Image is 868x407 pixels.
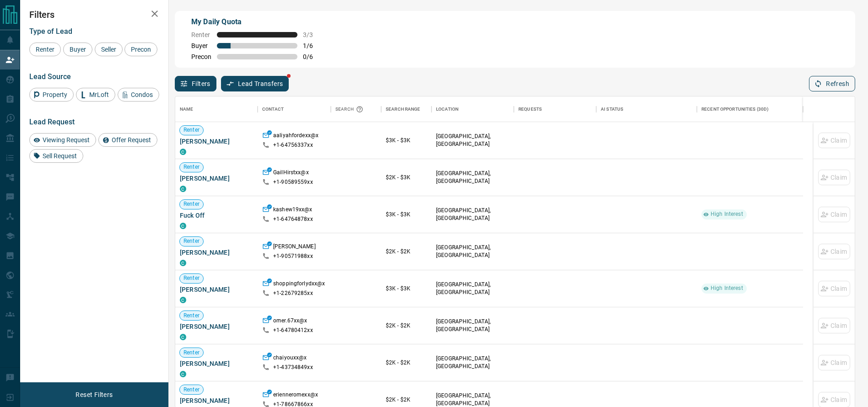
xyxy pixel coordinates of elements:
[514,96,596,122] div: Requests
[431,96,514,122] div: Location
[29,88,74,102] div: Property
[809,76,855,91] button: Refresh
[262,96,284,122] div: Contact
[180,285,253,294] span: [PERSON_NAME]
[386,173,427,182] p: $2K - $3K
[180,297,186,303] div: condos.ca
[273,243,316,252] p: [PERSON_NAME]
[191,16,323,27] p: My Daily Quota
[697,96,803,122] div: Recent Opportunities (30d)
[86,91,112,98] span: MrLoft
[335,96,366,122] div: Search
[436,170,509,185] p: [GEOGRAPHIC_DATA], [GEOGRAPHIC_DATA]
[175,96,258,122] div: Name
[273,252,313,260] p: +1- 90571988xx
[386,247,427,256] p: $2K - $2K
[273,141,313,149] p: +1- 64756337xx
[436,244,509,259] p: [GEOGRAPHIC_DATA], [GEOGRAPHIC_DATA]
[191,42,211,49] span: Buyer
[273,169,309,178] p: GailHirstxx@x
[29,9,159,20] h2: Filters
[436,207,509,222] p: [GEOGRAPHIC_DATA], [GEOGRAPHIC_DATA]
[386,284,427,293] p: $3K - $3K
[273,327,313,334] p: +1- 64780412xx
[180,163,203,171] span: Renter
[180,237,203,245] span: Renter
[273,391,318,401] p: erienneromexx@x
[180,126,203,134] span: Renter
[386,136,427,145] p: $3K - $3K
[29,43,61,56] div: Renter
[180,96,194,122] div: Name
[118,88,159,102] div: Condos
[386,321,427,330] p: $2K - $2K
[436,355,509,370] p: [GEOGRAPHIC_DATA], [GEOGRAPHIC_DATA]
[175,76,216,91] button: Filters
[180,396,253,405] span: [PERSON_NAME]
[70,387,119,402] button: Reset Filters
[386,396,427,404] p: $2K - $2K
[180,334,186,340] div: condos.ca
[63,43,92,56] div: Buyer
[128,91,156,98] span: Condos
[32,46,58,53] span: Renter
[29,72,71,81] span: Lead Source
[29,27,72,36] span: Type of Lead
[98,46,119,53] span: Seller
[39,91,70,98] span: Property
[180,211,253,220] span: Fuck Off
[273,206,313,215] p: kashew19xx@x
[273,289,313,297] p: +1- 22679285xx
[180,260,186,266] div: condos.ca
[180,371,186,377] div: condos.ca
[180,174,253,183] span: [PERSON_NAME]
[381,96,431,122] div: Search Range
[386,210,427,219] p: $3K - $3K
[76,88,115,102] div: MrLoft
[258,96,331,122] div: Contact
[436,96,458,122] div: Location
[180,137,253,146] span: [PERSON_NAME]
[180,186,186,192] div: condos.ca
[303,31,323,38] span: 3 / 3
[124,43,157,56] div: Precon
[66,46,89,53] span: Buyer
[273,280,325,289] p: shoppingforlydxx@x
[180,359,253,368] span: [PERSON_NAME]
[191,31,211,38] span: Renter
[180,149,186,155] div: condos.ca
[273,178,313,186] p: +1- 90589559xx
[436,281,509,296] p: [GEOGRAPHIC_DATA], [GEOGRAPHIC_DATA]
[180,322,253,331] span: [PERSON_NAME]
[180,349,203,357] span: Renter
[29,118,75,126] span: Lead Request
[273,354,307,364] p: chaiyouxx@x
[701,96,769,122] div: Recent Opportunities (30d)
[596,96,697,122] div: AI Status
[95,43,123,56] div: Seller
[273,364,313,371] p: +1- 43734849xx
[707,210,747,218] span: High Interest
[180,274,203,282] span: Renter
[273,215,313,223] p: +1- 64764878xx
[39,152,80,160] span: Sell Request
[221,76,289,91] button: Lead Transfers
[180,223,186,229] div: condos.ca
[273,317,307,327] p: omer.67xx@x
[191,53,211,60] span: Precon
[98,133,157,147] div: Offer Request
[180,386,203,394] span: Renter
[128,46,154,53] span: Precon
[303,42,323,49] span: 1 / 6
[436,133,509,148] p: [GEOGRAPHIC_DATA], [GEOGRAPHIC_DATA]
[180,248,253,257] span: [PERSON_NAME]
[29,149,83,163] div: Sell Request
[436,318,509,333] p: [GEOGRAPHIC_DATA], [GEOGRAPHIC_DATA]
[180,200,203,208] span: Renter
[707,284,747,292] span: High Interest
[601,96,623,122] div: AI Status
[518,96,542,122] div: Requests
[273,132,318,141] p: aaliyahfordexx@x
[386,359,427,367] p: $2K - $2K
[39,136,93,144] span: Viewing Request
